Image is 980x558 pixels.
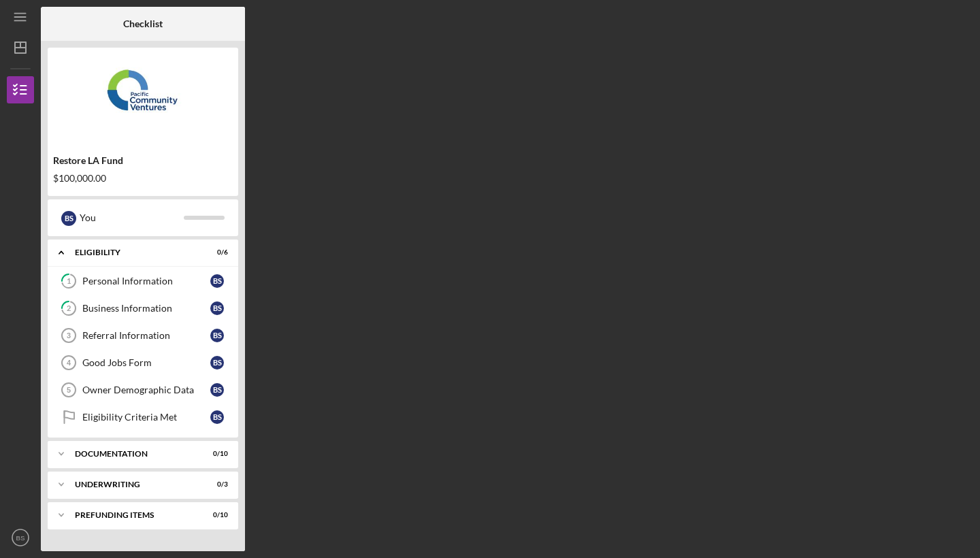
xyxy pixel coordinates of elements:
button: BS [7,524,34,551]
tspan: 3 [67,331,71,340]
div: 0 / 3 [203,480,228,489]
div: B S [210,274,224,288]
div: Good Jobs Form [82,357,210,368]
tspan: 4 [67,359,71,367]
div: 0 / 10 [203,511,228,519]
div: Owner Demographic Data [82,384,210,395]
tspan: 5 [67,386,71,394]
div: Documentation [75,450,194,458]
tspan: 1 [67,277,71,286]
div: Eligibility [75,248,194,257]
div: B S [210,356,224,370]
a: 1Personal InformationBS [54,267,231,295]
div: B S [210,383,224,397]
div: $100,000.00 [53,173,233,184]
a: 5Owner Demographic DataBS [54,376,231,404]
div: Personal Information [82,276,210,286]
div: B S [210,329,224,342]
a: 4Good Jobs FormBS [54,349,231,376]
div: 0 / 10 [203,450,228,458]
img: Product logo [48,54,238,136]
tspan: 2 [67,304,71,313]
div: Restore LA Fund [53,155,233,166]
div: Referral Information [82,330,210,341]
div: Eligibility Criteria Met [82,412,210,423]
b: Checklist [123,18,163,29]
a: Eligibility Criteria MetBS [54,404,231,431]
div: 0 / 6 [203,248,228,257]
div: Business Information [82,303,210,314]
text: BS [16,534,25,542]
div: B S [210,301,224,315]
div: B S [210,410,224,424]
div: Prefunding Items [75,511,194,519]
div: Underwriting [75,480,194,489]
a: 2Business InformationBS [54,295,231,322]
div: You [80,206,184,229]
a: 3Referral InformationBS [54,322,231,349]
div: B S [61,211,76,226]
